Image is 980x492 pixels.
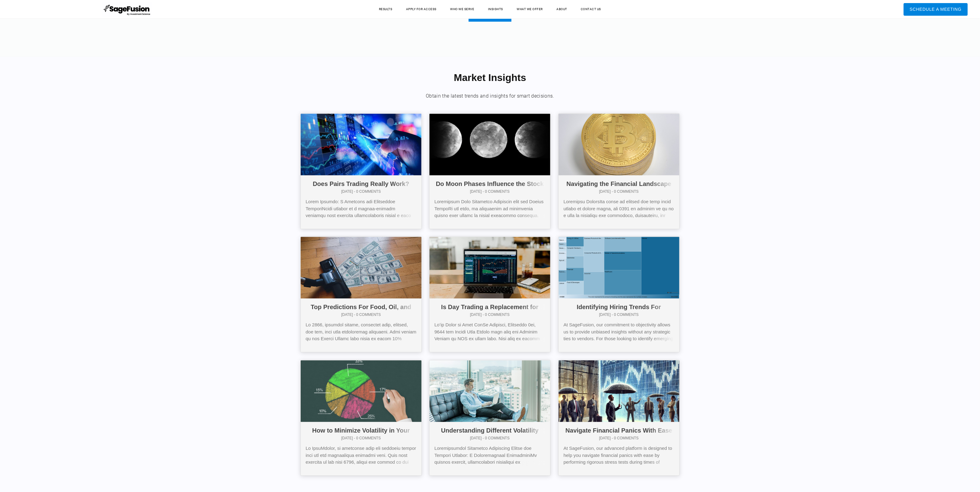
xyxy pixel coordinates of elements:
[510,5,549,14] a: What We Offer
[904,3,968,16] a: Schedule A Meeting
[373,5,399,14] a: Results
[292,72,688,83] h1: Market Insights
[482,5,509,14] a: Insights
[575,5,607,14] a: Contact Us
[550,5,573,14] a: About
[400,5,443,14] a: Apply for Access
[426,93,554,99] font: ​Obtain the latest trends and insights for smart decisions.
[102,2,152,17] img: SageFusion | Intelligent Investment Management
[444,5,480,14] a: Who We Serve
